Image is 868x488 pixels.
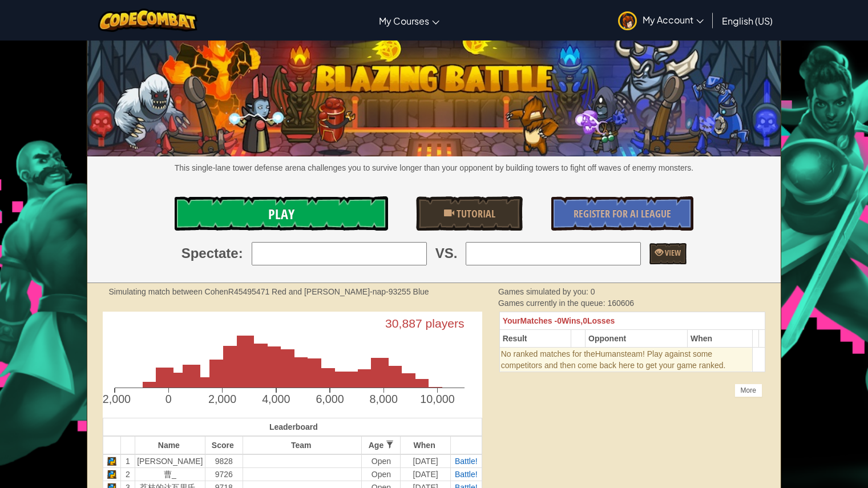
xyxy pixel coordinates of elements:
th: Score [205,436,243,454]
text: 8,000 [371,393,399,406]
td: [DATE] [401,467,450,481]
span: View [663,247,681,258]
text: 6,000 [317,393,345,406]
td: 曹_ [135,467,205,481]
span: 0 [591,287,595,296]
a: My Courses [373,5,445,36]
span: team! Play against some competitors and then come back here to get your game ranked. [501,349,726,370]
div: More [734,384,762,397]
th: Name [135,436,205,454]
td: [PERSON_NAME] [135,454,205,468]
a: My Account [612,2,709,38]
span: Tutorial [454,207,495,221]
span: : [239,244,243,263]
img: avatar [618,11,637,30]
td: Humans [499,347,752,372]
span: My Account [643,14,704,26]
img: CodeCombat logo [98,9,198,32]
th: When [401,436,450,454]
span: Wins, [562,316,583,325]
text: 10,000 [422,393,457,406]
td: [DATE] [401,454,450,468]
span: Spectate [181,244,239,263]
a: English (US) [716,5,778,36]
a: Battle! [455,470,478,479]
td: 9828 [205,454,243,468]
a: Register for AI League [551,196,693,231]
text: 2,000 [209,393,237,406]
th: Opponent [586,329,688,347]
td: Open [362,467,401,481]
p: This single-lane tower defense arena challenges you to survive longer than your opponent by build... [87,162,781,174]
th: Team [243,436,362,454]
img: Blazing Battle [87,36,781,156]
th: When [687,329,752,347]
td: Open [362,454,401,468]
span: 160606 [607,299,634,308]
span: My Courses [379,15,429,27]
span: No ranked matches for the [501,349,595,358]
text: 0 [165,393,172,406]
th: Result [499,329,571,347]
text: -2,000 [99,393,131,406]
td: 1 [120,454,135,468]
a: Tutorial [416,196,523,231]
span: Losses [587,316,615,325]
a: Battle! [455,457,478,466]
span: Matches - [520,316,558,325]
span: English (US) [722,15,773,27]
span: Register for AI League [574,207,671,221]
span: Games simulated by you: [498,287,591,296]
span: VS. [435,244,458,263]
td: 2 [120,467,135,481]
th: 0 0 [499,312,765,329]
span: Play [268,205,294,223]
text: 30,887 players [386,317,466,330]
span: Your [503,316,520,325]
th: Age [362,436,401,454]
span: Leaderboard [269,422,318,431]
text: 4,000 [263,393,291,406]
strong: Simulating match between CohenR45495471 Red and [PERSON_NAME]-nap-93255 Blue [108,287,429,296]
td: 9726 [205,467,243,481]
span: Games currently in the queue: [498,299,607,308]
